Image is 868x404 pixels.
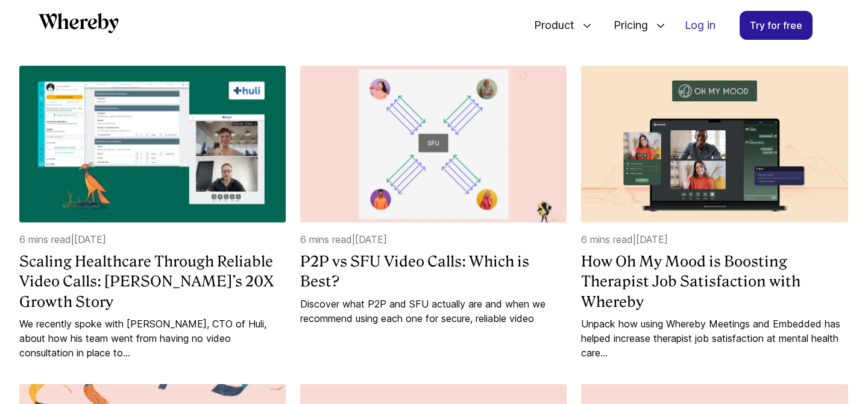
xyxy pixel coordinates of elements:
a: We recently spoke with [PERSON_NAME], CTO of Huli, about how his team went from having no video c... [19,317,286,360]
p: 6 mins read | [DATE] [300,232,567,247]
a: Scaling Healthcare Through Reliable Video Calls: [PERSON_NAME]’s 20X Growth Story [19,251,286,312]
span: Product [522,5,577,45]
a: How Oh My Mood is Boosting Therapist Job Satisfaction with Whereby [581,251,848,312]
a: Try for free [740,11,813,40]
svg: Whereby [39,13,119,33]
span: Pricing [602,5,651,45]
a: Discover what P2P and SFU actually are and when we recommend using each one for secure, reliable ... [300,297,567,326]
a: Log in [675,11,725,39]
p: 6 mins read | [DATE] [19,232,286,247]
a: P2P vs SFU Video Calls: Which is Best? [300,251,567,292]
a: Unpack how using Whereby Meetings and Embedded has helped increase therapist job satisfaction at ... [581,317,848,360]
p: 6 mins read | [DATE] [581,232,848,247]
a: Whereby [39,13,119,37]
